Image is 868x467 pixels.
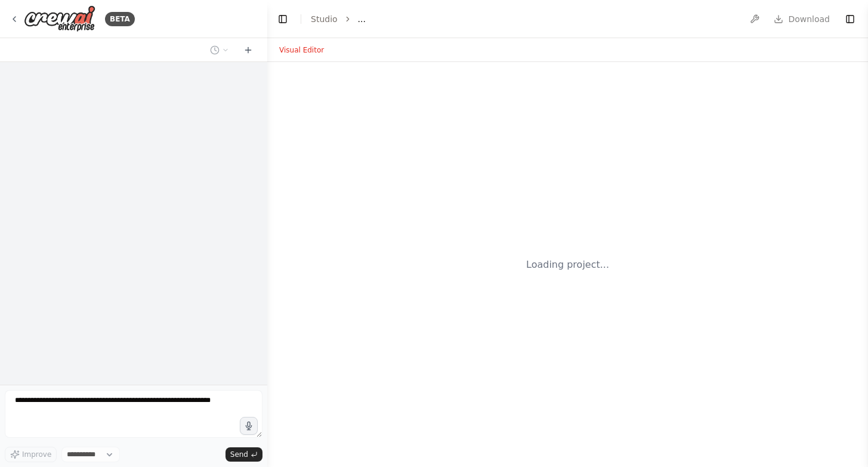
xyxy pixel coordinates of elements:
button: Click to speak your automation idea [240,417,258,435]
img: Logo [24,5,95,32]
button: Send [226,447,262,462]
span: Improve [22,450,51,459]
div: Loading project... [526,258,609,272]
span: Send [230,450,248,459]
nav: breadcrumb [311,13,366,25]
button: Show right sidebar [842,11,858,27]
button: Hide left sidebar [274,11,291,27]
button: Switch to previous chat [205,43,234,57]
button: Start a new chat [239,43,258,57]
a: Studio [311,14,338,24]
div: BETA [105,12,135,26]
span: ... [358,13,366,25]
button: Improve [5,447,57,462]
button: Visual Editor [272,43,331,57]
